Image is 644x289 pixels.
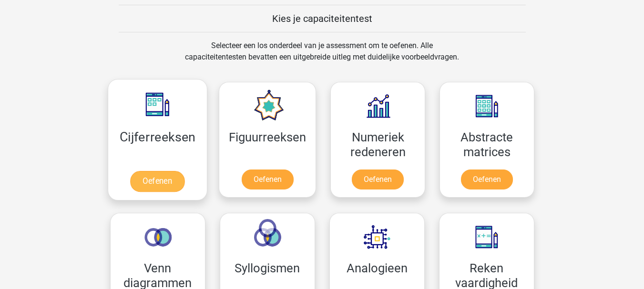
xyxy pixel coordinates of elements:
a: Oefenen [461,169,513,189]
a: Oefenen [352,169,404,189]
h5: Kies je capaciteitentest [119,13,526,24]
a: Oefenen [130,171,184,192]
div: Selecteer een los onderdeel van je assessment om te oefenen. Alle capaciteitentesten bevatten een... [176,40,468,74]
a: Oefenen [242,169,294,189]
